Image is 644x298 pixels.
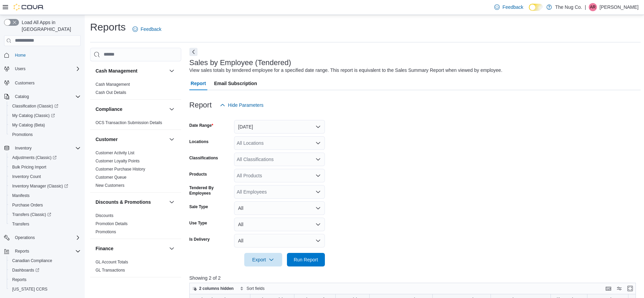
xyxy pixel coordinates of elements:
[12,103,58,109] span: Classification (Classic)
[9,163,49,171] a: Bulk Pricing Import
[9,121,81,129] span: My Catalog (Beta)
[7,153,83,162] a: Adjustments (Classic)
[199,286,234,291] span: 2 columns hidden
[9,182,81,190] span: Inventory Manager (Classic)
[248,253,278,266] span: Export
[96,136,118,143] h3: Customer
[1,92,83,101] button: Catalog
[14,4,44,11] img: Cova
[615,284,623,293] button: Display options
[626,284,634,293] button: Enter fullscreen
[7,120,83,130] button: My Catalog (Beta)
[141,26,161,33] span: Feedback
[15,94,29,99] span: Catalog
[9,154,81,162] span: Adjustments (Classic)
[244,253,282,266] button: Export
[96,90,126,95] span: Cash Out Details
[12,247,81,255] span: Reports
[96,267,125,273] span: GL Transactions
[9,112,58,120] a: My Catalog (Classic)
[189,275,641,281] p: Showing 2 of 2
[189,185,231,196] label: Tendered By Employees
[168,135,176,143] button: Customer
[96,260,128,264] a: GL Account Totals
[12,144,81,152] span: Inventory
[234,120,325,134] button: [DATE]
[9,276,81,284] span: Reports
[1,50,83,60] button: Home
[90,149,181,192] div: Customer
[189,220,207,226] label: Use Type
[96,120,162,125] a: OCS Transaction Submission Details
[130,22,164,36] a: Feedback
[585,3,586,11] p: |
[12,51,81,59] span: Home
[189,67,502,74] div: View sales totals by tendered employee for a specified date range. This report is equivalent to t...
[168,198,176,206] button: Discounts & Promotions
[9,266,81,274] span: Dashboards
[589,3,597,11] div: Alex Roerick
[96,67,138,74] h3: Cash Management
[15,235,35,240] span: Operations
[12,234,81,242] span: Operations
[12,51,28,59] a: Home
[96,221,128,226] span: Promotion Details
[9,192,32,200] a: Manifests
[555,3,582,11] p: The Nug Co.
[12,258,52,263] span: Canadian Compliance
[96,221,128,226] a: Promotion Details
[315,157,321,162] button: Open list of options
[96,106,166,113] button: Compliance
[9,220,32,228] a: Transfers
[96,151,134,155] a: Customer Activity List
[15,249,29,254] span: Reports
[315,173,321,178] button: Open list of options
[96,183,124,188] a: New Customers
[168,283,176,291] button: Inventory
[600,3,639,11] p: [PERSON_NAME]
[12,65,28,73] button: Users
[12,144,34,152] button: Inventory
[9,257,55,265] a: Canadian Compliance
[1,143,83,153] button: Inventory
[12,155,57,160] span: Adjustments (Classic)
[7,256,83,265] button: Canadian Compliance
[9,201,46,209] a: Purchase Orders
[9,266,42,274] a: Dashboards
[9,163,81,171] span: Bulk Pricing Import
[96,229,116,235] span: Promotions
[96,213,113,218] a: Discounts
[9,173,44,181] a: Inventory Count
[15,145,32,151] span: Inventory
[15,66,25,72] span: Users
[12,65,81,73] span: Users
[9,201,81,209] span: Purchase Orders
[96,120,162,125] span: OCS Transaction Submission Details
[1,233,83,242] button: Operations
[90,212,181,239] div: Discounts & Promotions
[9,285,81,293] span: Washington CCRS
[12,247,32,255] button: Reports
[12,286,47,292] span: [US_STATE] CCRS
[96,245,166,252] button: Finance
[7,101,83,111] a: Classification (Classic)
[7,111,83,120] a: My Catalog (Classic)
[12,174,41,179] span: Inventory Count
[15,53,26,58] span: Home
[12,277,26,282] span: Reports
[1,64,83,74] button: Users
[12,202,43,208] span: Purchase Orders
[189,237,210,242] label: Is Delivery
[7,181,83,191] a: Inventory Manager (Classic)
[294,256,318,263] span: Run Report
[7,191,83,200] button: Manifests
[7,219,83,229] button: Transfers
[90,80,181,99] div: Cash Management
[189,139,209,144] label: Locations
[96,106,122,113] h3: Compliance
[96,166,145,172] span: Customer Purchase History
[90,258,181,277] div: Finance
[96,199,166,205] button: Discounts & Promotions
[9,121,48,129] a: My Catalog (Beta)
